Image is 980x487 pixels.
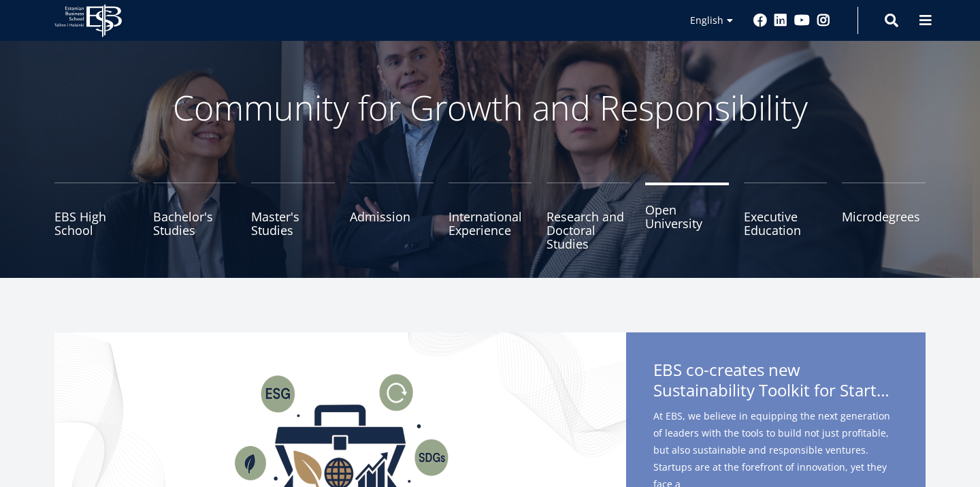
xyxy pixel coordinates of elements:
a: Instagram [817,14,830,27]
a: Research and Doctoral Studies [546,183,630,251]
a: EBS High School [54,183,138,251]
a: Open University [645,183,729,251]
a: Executive Education [744,183,828,251]
a: Master's Studies [251,183,335,251]
a: Bachelor's Studies [153,183,237,251]
a: Linkedin [774,14,787,27]
p: Community for Growth and Responsibility [129,87,851,128]
a: Youtube [794,14,810,27]
a: Admission [350,183,434,251]
a: Facebook [753,14,767,27]
a: Microdegrees [842,183,926,251]
span: EBS co-creates new [653,360,898,405]
span: Sustainability Toolkit for Startups [653,380,898,400]
a: International Experience [448,183,532,251]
